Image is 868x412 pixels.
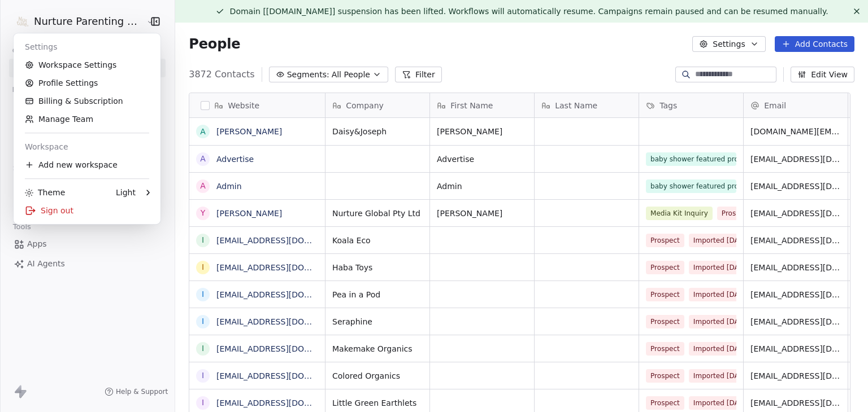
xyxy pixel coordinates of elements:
span: baby shower featured prospects [646,152,736,166]
span: Imported [DATE] [689,261,754,274]
span: All People [332,69,370,81]
span: Segments: [287,69,329,81]
a: [PERSON_NAME] [216,127,282,136]
span: Tools [8,218,36,235]
span: Help & Support [116,387,168,396]
span: Imported [DATE] [689,234,754,247]
span: [EMAIL_ADDRESS][DOMAIN_NAME] [750,154,841,165]
span: Email [764,100,786,111]
a: [EMAIL_ADDRESS][DOMAIN_NAME] [216,317,355,326]
span: Koala Eco [332,235,423,246]
span: Media Kit Inquiry [646,207,713,220]
a: [EMAIL_ADDRESS][DOMAIN_NAME] [216,236,355,245]
a: [PERSON_NAME] [216,209,282,218]
span: Marketing [7,81,54,98]
span: Imported [DATE] [689,396,754,410]
span: Prospect [646,234,684,247]
span: [DOMAIN_NAME][EMAIL_ADDRESS][DOMAIN_NAME] [750,126,841,137]
img: Logo-Nurture-2025-e0d9cf-5in.png [16,15,29,28]
span: Contacts [7,42,50,59]
span: Tags [659,100,677,111]
span: Imported [DATE] [689,342,754,356]
span: Nurture Global Pty Ltd [332,208,423,219]
span: Apps [27,238,47,250]
a: [EMAIL_ADDRESS][DOMAIN_NAME] [216,371,355,380]
span: Prospect [646,261,684,274]
span: Prospect [646,315,684,328]
div: i [202,315,204,327]
span: Imported [DATE] [689,315,754,328]
div: A [200,126,206,138]
span: Admin [437,181,527,192]
span: Daisy&Joseph [332,126,423,137]
span: [EMAIL_ADDRESS][DOMAIN_NAME] [750,343,841,354]
span: [EMAIL_ADDRESS][DOMAIN_NAME] [750,181,841,192]
span: AI Agents [27,258,65,270]
div: Sign out [18,201,156,220]
div: i [202,234,204,246]
a: Profile Settings [18,74,156,92]
a: Workspace Settings [18,56,156,74]
span: Prospect [717,207,756,220]
span: Haba Toys [332,262,423,273]
span: [EMAIL_ADDRESS][DOMAIN_NAME] [750,316,841,327]
div: Light [116,187,136,198]
div: A [200,153,206,165]
button: Filter [395,67,442,82]
span: Prospect [646,288,684,301]
span: Prospect [646,396,684,410]
button: Settings [692,36,765,52]
span: Advertise [437,154,527,165]
div: i [202,370,204,382]
span: Sales [8,160,37,177]
span: [EMAIL_ADDRESS][DOMAIN_NAME] [750,397,841,409]
span: Makemake Organics [332,343,423,354]
span: [EMAIL_ADDRESS][DOMAIN_NAME] [750,262,841,273]
span: Company [346,100,384,111]
a: Billing & Subscription [18,92,156,110]
span: [EMAIL_ADDRESS][DOMAIN_NAME] [750,235,841,246]
a: [EMAIL_ADDRESS][DOMAIN_NAME] [216,263,355,272]
span: Last Name [555,100,597,111]
span: People [189,36,240,52]
span: First Name [450,100,493,111]
span: [PERSON_NAME] [437,208,527,219]
div: Add new workspace [18,156,156,174]
span: 3872 Contacts [189,68,254,81]
span: Little Green Earthlets [332,397,423,409]
span: Prospect [646,342,684,356]
span: Imported [DATE] [689,369,754,383]
span: [EMAIL_ADDRESS][DOMAIN_NAME] [750,208,841,219]
a: Advertise [216,155,254,164]
a: [EMAIL_ADDRESS][DOMAIN_NAME] [216,290,355,299]
span: Nurture Parenting Magazine [34,14,144,29]
div: i [202,288,204,300]
span: Colored Organics [332,370,423,382]
span: baby shower featured prospects [646,179,736,193]
span: Seraphine [332,316,423,327]
span: Pea in a Pod [332,289,423,300]
span: Imported [DATE] [689,288,754,301]
div: i [202,397,204,409]
span: [PERSON_NAME] [437,126,527,137]
div: A [200,180,206,192]
span: [EMAIL_ADDRESS][DOMAIN_NAME] [750,289,841,300]
div: Settings [18,38,156,56]
div: Theme [25,187,65,198]
span: Prospect [646,369,684,383]
div: Workspace [18,138,156,156]
button: Add Contacts [775,36,854,52]
a: Admin [216,182,242,191]
span: Domain [[DOMAIN_NAME]] suspension has been lifted. Workflows will automatically resume. Campaigns... [230,7,828,16]
div: i [202,261,204,273]
a: [EMAIL_ADDRESS][DOMAIN_NAME] [216,398,355,407]
span: [EMAIL_ADDRESS][DOMAIN_NAME] [750,370,841,382]
div: i [202,343,204,354]
span: Website [228,100,259,111]
button: Edit View [791,67,854,82]
div: Y [201,207,206,219]
a: Manage Team [18,110,156,128]
a: [EMAIL_ADDRESS][DOMAIN_NAME] [216,344,355,353]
